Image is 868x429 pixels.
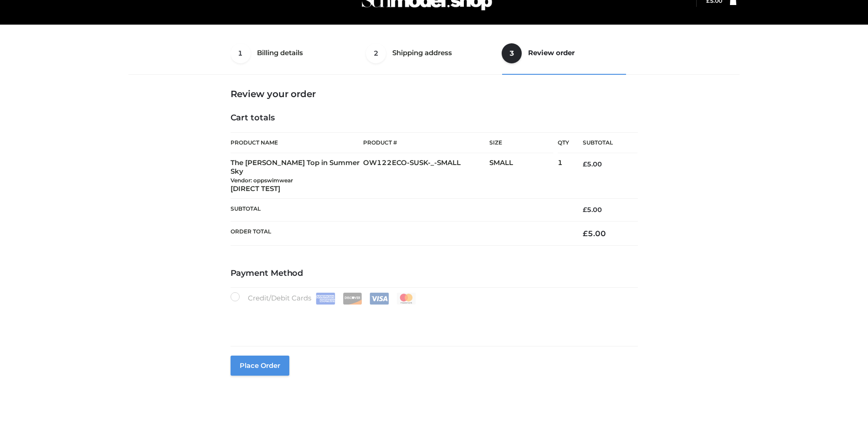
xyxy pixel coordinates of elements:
th: Product # [363,132,489,153]
td: SMALL [489,153,558,199]
iframe: Secure payment input frame [229,303,636,336]
img: Discover [343,293,362,305]
h4: Payment Method [231,269,638,279]
th: Subtotal [231,199,570,221]
label: Credit/Debit Cards [231,292,417,305]
span: £ [583,160,587,168]
th: Product Name [231,132,364,153]
bdi: 5.00 [583,160,602,168]
img: Mastercard [396,293,416,305]
th: Size [489,133,553,153]
span: £ [583,206,587,214]
th: Order Total [231,221,570,245]
h4: Cart totals [231,113,638,123]
bdi: 5.00 [583,206,602,214]
bdi: 5.00 [583,229,606,238]
span: £ [583,229,588,238]
td: 1 [558,153,569,199]
th: Qty [558,132,569,153]
small: Vendor: oppswimwear [231,177,293,184]
img: Visa [370,293,389,305]
img: Amex [316,293,335,305]
th: Subtotal [569,133,637,153]
td: The [PERSON_NAME] Top in Summer Sky [DIRECT TEST] [231,153,364,199]
button: Place order [231,356,289,376]
h3: Review your order [231,88,638,99]
td: OW122ECO-SUSK-_-SMALL [363,153,489,199]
